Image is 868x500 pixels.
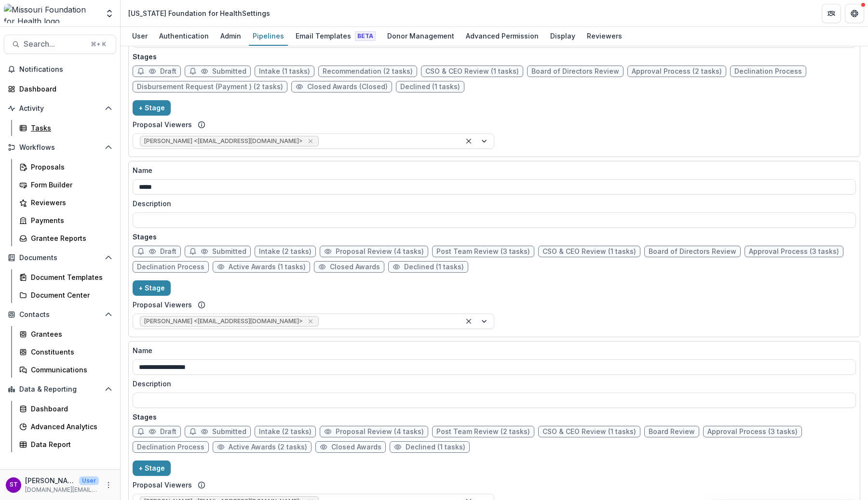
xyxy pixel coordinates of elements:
span: Draft [160,248,176,256]
span: CSO & CEO Review (1 tasks) [542,428,636,436]
span: Documents [19,254,101,262]
a: Proposals [15,159,116,175]
a: Reviewers [583,27,626,46]
span: Post Team Review (3 tasks) [436,248,530,256]
span: Board Review [649,428,695,436]
span: Disbursement Request (Payment ) (2 tasks) [137,83,283,91]
button: Open Contacts [4,307,116,322]
span: Declination Process [734,67,802,76]
div: Email Templates [292,29,380,43]
a: Email Templates Beta [292,27,380,46]
div: Tasks [31,123,108,133]
div: User [128,29,151,43]
div: Advanced Permission [462,29,542,43]
span: CSO & CEO Review (1 tasks) [542,248,636,256]
a: Document Templates [15,269,116,285]
label: Description [133,198,850,209]
span: Closed Awards (Closed) [307,83,388,91]
button: + Stage [133,100,171,116]
span: [PERSON_NAME] <[EMAIL_ADDRESS][DOMAIN_NAME]> [144,138,303,145]
a: Advanced Permission [462,27,542,46]
div: Admin [217,29,245,43]
p: Stages [133,232,856,242]
button: More [103,479,114,491]
a: Data Report [15,436,116,452]
span: Intake (2 tasks) [259,428,312,436]
button: + Stage [133,280,171,296]
div: Communications [31,365,108,375]
div: Dashboard [19,84,108,94]
button: Search... [4,35,116,54]
span: Notifications [19,66,112,74]
span: Data & Reporting [19,385,101,394]
a: Display [546,27,579,46]
div: Remove Wendy Rohrbach <wrohrbach@mffh.org> [306,316,315,326]
a: Payments [15,212,116,228]
img: Missouri Foundation for Health logo [4,4,99,23]
span: Declined (1 tasks) [404,263,464,271]
a: Dashboard [4,81,116,97]
span: Board of Directors Review [649,248,736,256]
span: Approval Process (3 tasks) [749,248,839,256]
div: Proposals [31,162,108,172]
span: Draft [160,428,176,436]
span: Closed Awards [330,263,380,271]
span: Search... [24,39,85,49]
a: Form Builder [15,177,116,193]
p: Stages [133,412,856,422]
span: Intake (2 tasks) [259,248,312,256]
span: Approval Process (3 tasks) [707,428,798,436]
div: Payments [31,215,108,225]
span: Intake (1 tasks) [259,67,310,76]
button: Open entity switcher [103,4,116,23]
label: Proposal Viewers [133,119,192,130]
span: Declination Process [137,443,204,451]
label: Proposal Viewers [133,480,192,490]
div: Reviewers [583,29,626,43]
span: Declined (1 tasks) [406,443,465,451]
p: Name [133,345,152,355]
span: Post Team Review (2 tasks) [436,428,530,436]
a: Reviewers [15,195,116,211]
label: Proposal Viewers [133,300,192,310]
span: Closed Awards [331,443,381,451]
a: Admin [217,27,245,46]
div: Grantees [31,329,108,339]
div: Pipelines [249,29,288,43]
span: Workflows [19,144,101,152]
div: Document Templates [31,272,108,282]
span: Recommendation (2 tasks) [323,67,413,76]
span: Proposal Review (4 tasks) [336,428,424,436]
div: Grantee Reports [31,233,108,243]
button: Get Help [845,4,864,23]
div: Form Builder [31,180,108,190]
p: [PERSON_NAME] Test [25,475,75,486]
div: Document Center [31,290,108,300]
span: Submitted [212,248,246,256]
a: Donor Management [383,27,458,46]
span: Draft [160,67,176,76]
span: Declined (1 tasks) [400,83,460,91]
div: Donor Management [383,29,458,43]
span: Board of Directors Review [531,67,619,76]
span: Activity [19,105,101,113]
span: Submitted [212,428,246,436]
p: Stages [133,52,856,62]
span: Approval Process (2 tasks) [632,67,722,76]
button: Open Data & Reporting [4,382,116,397]
div: Display [546,29,579,43]
a: Authentication [155,27,213,46]
a: Advanced Analytics [15,419,116,434]
div: Authentication [155,29,213,43]
a: Tasks [15,120,116,136]
div: Reviewers [31,197,108,208]
span: Active Awards (1 tasks) [229,263,306,271]
a: Communications [15,362,116,378]
div: Clear selected options [463,316,475,327]
span: CSO & CEO Review (1 tasks) [425,67,519,76]
div: Advanced Analytics [31,421,108,432]
span: Declination Process [137,263,204,271]
span: Active Awards (2 tasks) [229,443,307,451]
button: Partners [822,4,841,23]
a: Pipelines [249,27,288,46]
